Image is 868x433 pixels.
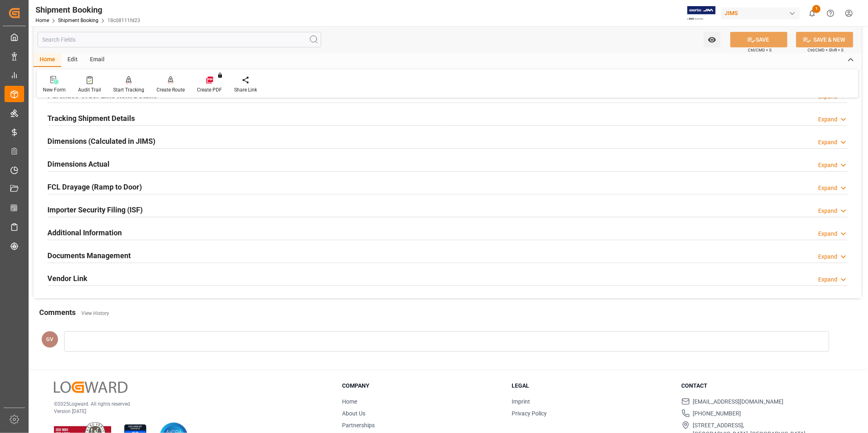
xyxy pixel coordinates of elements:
[512,410,547,417] a: Privacy Policy
[342,422,375,429] a: Partnerships
[748,47,772,53] span: Ctrl/CMD + S
[693,397,784,406] span: [EMAIL_ADDRESS][DOMAIN_NAME]
[43,86,66,94] div: New Form
[47,113,135,124] h2: Tracking Shipment Details
[58,18,98,23] a: Shipment Booking
[730,32,787,47] button: SAVE
[47,204,143,215] h2: Importer Security Filing (ISF)
[512,398,530,405] a: Imprint
[47,250,131,261] h2: Documents Management
[721,5,803,21] button: JIMS
[821,4,840,22] button: Help Center
[47,227,122,238] h2: Additional Information
[721,7,800,19] div: JIMS
[47,336,54,342] span: GV
[687,6,716,20] img: Exertis%20JAM%20-%20Email%20Logo.jpg_1722504956.jpg
[808,47,843,53] span: Ctrl/CMD + Shift + S
[342,398,357,405] a: Home
[818,184,837,192] div: Expand
[803,4,821,22] button: show 1 new notifications
[47,273,87,284] h2: Vendor Link
[818,115,837,124] div: Expand
[704,32,720,47] button: open menu
[54,382,128,393] img: Logward Logo
[36,18,49,23] a: Home
[682,382,841,390] h3: Contact
[36,4,140,16] div: Shipment Booking
[54,400,322,408] p: © 2025 Logward. All rights reserved.
[812,5,821,13] span: 1
[234,86,257,94] div: Share Link
[61,53,84,67] div: Edit
[342,382,501,390] h3: Company
[796,32,853,47] button: SAVE & NEW
[342,410,365,417] a: About Us
[81,310,109,316] a: View History
[693,409,741,418] span: [PHONE_NUMBER]
[34,53,61,67] div: Home
[78,86,101,94] div: Audit Trail
[818,230,837,238] div: Expand
[38,32,321,47] input: Search Fields
[54,408,322,415] p: Version [DATE]
[157,86,185,94] div: Create Route
[818,252,837,261] div: Expand
[818,138,837,147] div: Expand
[39,307,76,318] h2: Comments
[47,158,110,170] h2: Dimensions Actual
[512,382,671,390] h3: Legal
[47,181,142,192] h2: FCL Drayage (Ramp to Door)
[113,86,144,94] div: Start Tracking
[84,53,111,67] div: Email
[818,207,837,215] div: Expand
[47,136,155,147] h2: Dimensions (Calculated in JIMS)
[818,161,837,170] div: Expand
[818,275,837,284] div: Expand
